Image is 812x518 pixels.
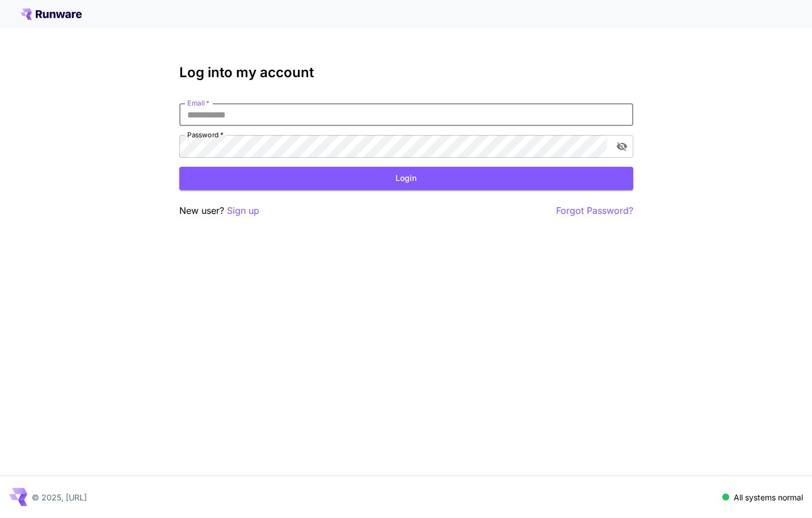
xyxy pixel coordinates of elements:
[32,491,87,503] p: © 2025, [URL]
[187,130,224,140] label: Password
[556,204,633,218] button: Forgot Password?
[612,136,632,157] button: toggle password visibility
[187,98,209,108] label: Email
[179,167,633,190] button: Login
[734,491,803,503] p: All systems normal
[179,65,633,81] h3: Log into my account
[227,204,259,218] button: Sign up
[179,204,259,218] p: New user?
